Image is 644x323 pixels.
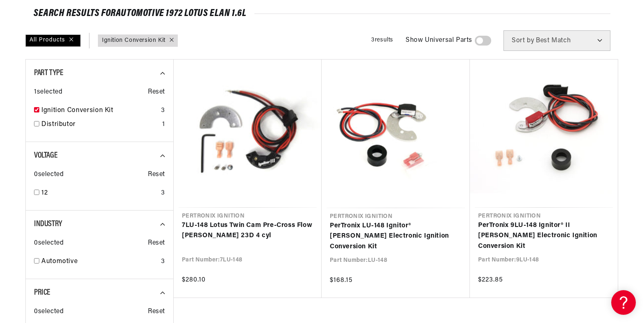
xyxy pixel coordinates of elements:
[182,220,313,241] a: 7LU-148 Lotus Twin Cam Pre-Cross Flow [PERSON_NAME] 23D 4 cyl
[34,69,63,77] span: Part Type
[330,221,462,252] a: PerTronix LU-148 Ignitor® [PERSON_NAME] Electronic Ignition Conversion Kit
[25,34,81,47] div: All Products
[371,37,393,43] span: 3 results
[41,257,158,267] a: Automotive
[34,9,610,18] div: SEARCH RESULTS FOR Automotive 1972 Lotus Elan 1.6L
[41,119,159,130] a: Distributor
[41,188,158,199] a: 12
[161,257,165,267] div: 3
[148,238,165,249] span: Reset
[161,105,165,116] div: 3
[34,289,50,297] span: Price
[34,307,63,317] span: 0 selected
[148,307,165,317] span: Reset
[102,36,166,45] a: Ignition Conversion Kit
[41,105,158,116] a: Ignition Conversion Kit
[148,87,165,98] span: Reset
[148,170,165,180] span: Reset
[34,151,57,160] span: Voltage
[478,220,610,252] a: PerTronix 9LU-148 Ignitor® II [PERSON_NAME] Electronic Ignition Conversion Kit
[161,188,165,199] div: 3
[162,119,165,130] div: 1
[406,35,472,46] span: Show Universal Parts
[34,238,63,249] span: 0 selected
[503,30,610,51] select: Sort by
[512,37,534,44] span: Sort by
[34,87,62,98] span: 1 selected
[34,220,62,228] span: Industry
[34,170,63,180] span: 0 selected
